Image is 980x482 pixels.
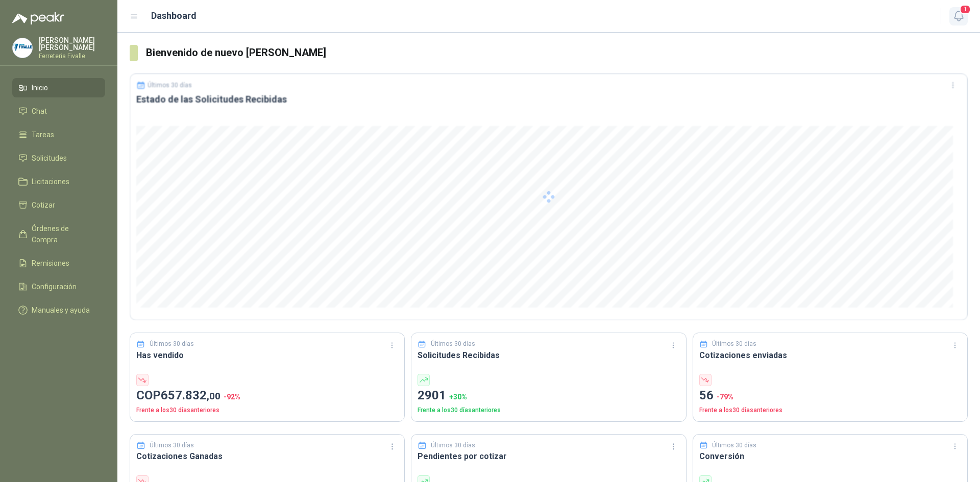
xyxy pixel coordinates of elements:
[136,450,398,463] h3: Cotizaciones Ganadas
[712,441,756,450] p: Últimos 30 días
[12,172,105,191] a: Licitaciones
[151,9,197,23] h1: Dashboard
[32,176,69,187] span: Licitaciones
[699,405,961,415] p: Frente a los 30 días anteriores
[32,223,95,245] span: Órdenes de Compra
[717,393,733,401] span: -79 %
[39,53,105,59] p: Ferreteria Fivalle
[32,258,69,269] span: Remisiones
[12,300,105,320] a: Manuales y ayuda
[712,339,756,349] p: Últimos 30 días
[699,450,961,463] h3: Conversión
[12,253,105,273] a: Remisiones
[150,441,194,450] p: Últimos 30 días
[699,386,961,405] p: 56
[699,349,961,362] h3: Cotizaciones enviadas
[32,281,77,292] span: Configuración
[418,405,679,415] p: Frente a los 30 días anteriores
[136,405,398,415] p: Frente a los 30 días anteriores
[12,148,105,168] a: Solicitudes
[32,305,90,316] span: Manuales y ayuda
[12,102,105,121] a: Chat
[12,125,105,144] a: Tareas
[32,82,48,93] span: Inicio
[32,129,54,140] span: Tareas
[12,277,105,296] a: Configuración
[136,349,398,362] h3: Has vendido
[39,37,105,51] p: [PERSON_NAME] [PERSON_NAME]
[449,393,467,401] span: + 30 %
[12,78,105,97] a: Inicio
[12,219,105,249] a: Órdenes de Compra
[207,390,220,402] span: ,00
[418,349,679,362] h3: Solicitudes Recibidas
[12,195,105,215] a: Cotizar
[32,153,67,164] span: Solicitudes
[161,388,220,402] span: 657.832
[136,386,398,405] p: COP
[13,38,32,58] img: Company Logo
[32,106,47,117] span: Chat
[32,199,55,211] span: Cotizar
[418,450,679,463] h3: Pendientes por cotizar
[146,45,968,61] h3: Bienvenido de nuevo [PERSON_NAME]
[431,339,475,349] p: Últimos 30 días
[418,386,679,405] p: 2901
[960,5,971,14] span: 1
[949,7,968,26] button: 1
[431,441,475,450] p: Últimos 30 días
[12,12,64,24] img: Logo peakr
[150,339,194,349] p: Últimos 30 días
[224,393,240,401] span: -92 %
